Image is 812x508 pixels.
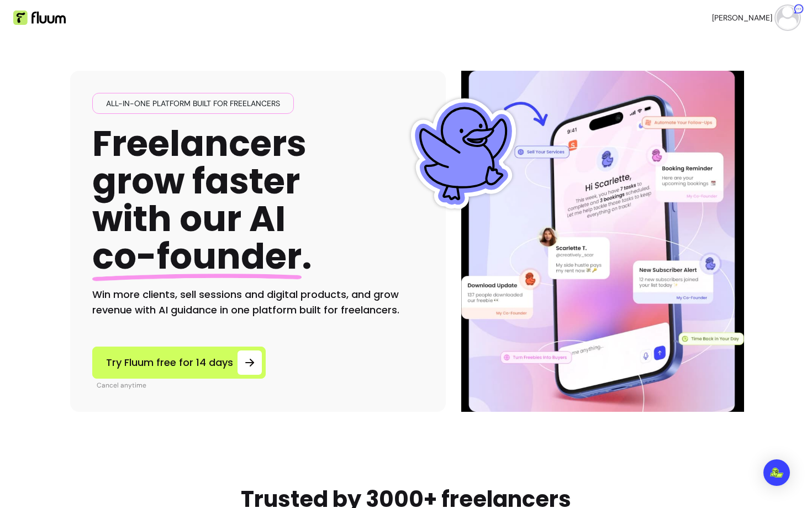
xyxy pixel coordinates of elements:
button: avatar[PERSON_NAME] [712,7,799,29]
h2: Win more clients, sell sessions and digital products, and grow revenue with AI guidance in one pl... [92,287,424,318]
span: [PERSON_NAME] [712,12,772,23]
span: co-founder [92,232,302,281]
span: All-in-one platform built for freelancers [102,98,284,109]
p: Cancel anytime [97,381,266,390]
img: avatar [777,7,799,29]
img: Fluum Logo [13,11,66,25]
a: Try Fluum free for 14 days [92,347,266,379]
span: Try Fluum free for 14 days [106,355,233,370]
img: Hero [463,71,742,412]
div: Open Intercom Messenger [763,459,790,486]
h1: Freelancers grow faster with our AI . [92,125,312,276]
img: Fluum Duck sticker [408,98,519,209]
